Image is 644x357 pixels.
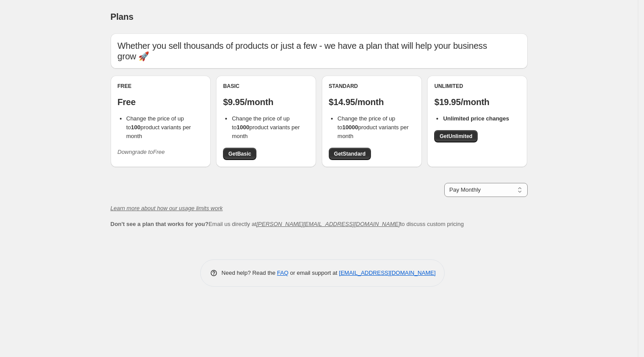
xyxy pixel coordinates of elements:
[329,83,415,90] div: Standard
[111,221,464,227] span: Email us directly at to discuss custom pricing
[111,205,223,211] a: Learn more about how our usage limits work
[118,40,521,62] p: Whether you sell thousands of products or just a few - we have a plan that will help your busines...
[223,83,309,90] div: Basic
[256,221,400,227] a: [PERSON_NAME][EMAIL_ADDRESS][DOMAIN_NAME]
[118,83,204,90] div: Free
[118,97,204,107] p: Free
[112,145,170,159] button: Downgrade toFree
[443,115,509,122] b: Unlimited price changes
[339,270,435,276] a: [EMAIL_ADDRESS][DOMAIN_NAME]
[223,97,309,107] p: $9.95/month
[329,97,415,107] p: $14.95/month
[118,149,165,155] i: Downgrade to Free
[434,130,478,142] a: GetUnlimited
[277,270,288,276] a: FAQ
[439,133,472,140] span: Get Unlimited
[342,124,358,131] b: 10000
[288,270,339,276] span: or email support at
[228,150,251,157] span: Get Basic
[126,115,191,139] span: Change the price of up to product variants per month
[338,115,409,139] span: Change the price of up to product variants per month
[232,115,300,139] span: Change the price of up to product variants per month
[131,124,140,131] b: 100
[434,83,520,90] div: Unlimited
[111,221,209,227] b: Don't see a plan that works for you?
[434,97,520,107] p: $19.95/month
[222,270,277,276] span: Need help? Read the
[223,148,256,160] a: GetBasic
[237,124,249,131] b: 1000
[111,12,133,22] span: Plans
[334,150,366,157] span: Get Standard
[329,148,371,160] a: GetStandard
